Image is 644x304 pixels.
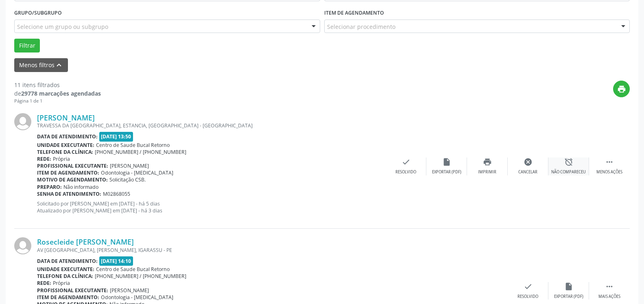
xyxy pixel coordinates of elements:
div: Exportar (PDF) [554,294,583,300]
span: Centro de Saude Bucal Retorno [96,142,170,149]
i: alarm_off [564,157,573,166]
b: Unidade executante: [37,142,94,149]
div: AV [GEOGRAPHIC_DATA], [PERSON_NAME], IGARASSU - PE [37,247,508,254]
b: Profissional executante: [37,287,108,294]
span: Odontologia - [MEDICAL_DATA] [101,169,173,176]
i:  [605,282,614,291]
div: Página 1 de 1 [14,98,101,105]
span: Odontologia - [MEDICAL_DATA] [101,294,173,301]
b: Motivo de agendamento: [37,176,108,183]
b: Data de atendimento: [37,258,98,265]
b: Rede: [37,155,51,162]
b: Item de agendamento: [37,169,99,176]
i: check [524,282,533,291]
div: Resolvido [395,169,416,175]
b: Rede: [37,280,51,287]
span: [PHONE_NUMBER] / [PHONE_NUMBER] [95,149,186,155]
i: keyboard_arrow_up [55,61,63,70]
b: Preparo: [37,184,62,190]
div: 11 itens filtrados [14,81,101,89]
i: cancel [524,157,533,166]
span: [DATE] 13:50 [99,132,133,141]
a: [PERSON_NAME] [37,113,95,122]
b: Item de agendamento: [37,294,99,301]
div: Exportar (PDF) [432,169,461,175]
div: TRAVESSA DA [GEOGRAPHIC_DATA], ESTANCIA, [GEOGRAPHIC_DATA] - [GEOGRAPHIC_DATA] [37,122,386,129]
img: img [14,237,31,254]
img: img [14,113,31,130]
button: Menos filtroskeyboard_arrow_up [14,58,68,72]
b: Unidade executante: [37,266,94,273]
span: [PHONE_NUMBER] / [PHONE_NUMBER] [95,273,186,280]
span: [DATE] 14:10 [99,256,133,266]
i: insert_drive_file [564,282,573,291]
a: Rosecleide [PERSON_NAME] [37,237,134,246]
div: Resolvido [517,294,538,300]
span: Selecionar procedimento [327,22,395,31]
span: Solicitação CSB. [109,176,146,183]
span: [PERSON_NAME] [110,287,149,294]
i: print [617,85,626,94]
div: Cancelar [518,169,537,175]
span: M02868055 [103,190,130,197]
label: Item de agendamento [324,7,384,20]
span: Não informado [63,184,98,190]
label: Grupo/Subgrupo [14,7,62,20]
b: Telefone da clínica: [37,149,93,155]
span: Própria [53,155,70,162]
span: Própria [53,280,70,287]
b: Telefone da clínica: [37,273,93,280]
span: Centro de Saude Bucal Retorno [96,266,170,273]
span: Selecione um grupo ou subgrupo [17,22,108,31]
div: Menos ações [596,169,622,175]
button: Filtrar [14,39,40,52]
div: Mais ações [598,294,620,300]
div: Não compareceu [551,169,586,175]
b: Senha de atendimento: [37,190,101,197]
b: Profissional executante: [37,162,108,169]
p: Solicitado por [PERSON_NAME] em [DATE] - há 5 dias Atualizado por [PERSON_NAME] em [DATE] - há 3 ... [37,200,386,214]
div: Imprimir [478,169,496,175]
i: print [483,157,492,166]
span: [PERSON_NAME] [110,162,149,169]
i: insert_drive_file [442,157,451,166]
strong: 29778 marcações agendadas [21,90,101,97]
i:  [605,157,614,166]
button: print [613,81,630,97]
div: de [14,89,101,98]
b: Data de atendimento: [37,133,98,140]
i: check [402,157,410,166]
